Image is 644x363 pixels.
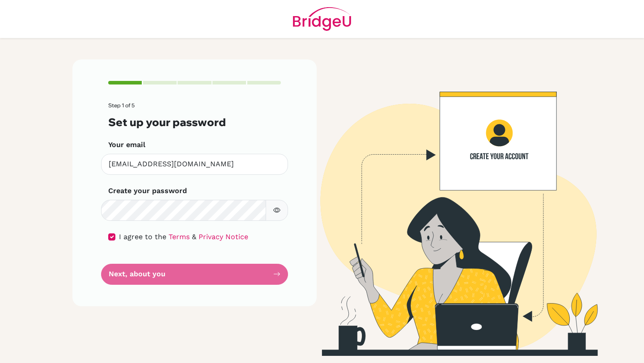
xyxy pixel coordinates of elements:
span: I agree to the [119,232,166,241]
input: Insert your email* [101,154,288,175]
a: Terms [169,232,190,241]
label: Create your password [108,186,187,196]
span: & [192,232,196,241]
a: Privacy Notice [199,232,248,241]
h3: Set up your password [108,116,281,129]
span: Step 1 of 5 [108,102,135,109]
label: Your email [108,139,145,150]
